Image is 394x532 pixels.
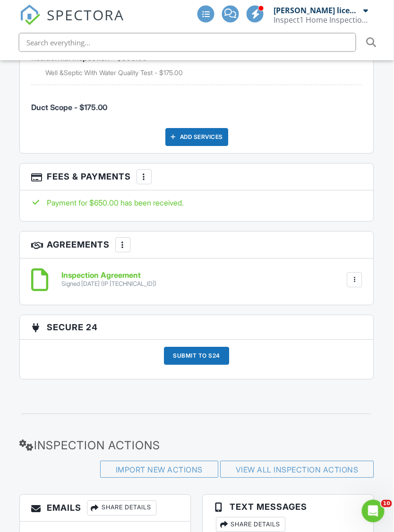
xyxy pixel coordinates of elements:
[62,281,157,288] div: Signed [DATE] (IP [TECHNICAL_ID])
[62,272,157,280] h6: Inspection Agreement
[20,495,191,522] h3: Emails
[274,15,368,25] div: Inspect1 Home Inspection Services
[32,86,363,120] li: Manual fee: Duct Scope
[20,232,374,259] h3: Agreements
[20,439,375,452] h3: Inspection Actions
[32,36,363,86] li: Service: Residential Inspection
[20,316,374,340] h3: Secure 24
[20,13,125,33] a: SPECTORA
[32,198,363,208] div: Payment for $650.00 has been received.
[166,129,229,146] div: Add Services
[362,500,385,523] iframe: Intercom live chat
[19,33,356,52] input: Search everything...
[381,500,392,507] span: 10
[62,272,157,288] a: Inspection Agreement Signed [DATE] (IP [TECHNICAL_ID])
[101,461,219,478] div: Import New Actions
[236,465,359,475] a: View All Inspection Actions
[164,347,230,372] a: Submit to S24
[274,6,361,15] div: [PERSON_NAME] license # 70002156
[20,164,374,191] h3: Fees & Payments
[32,103,108,112] span: Duct Scope - $175.00
[87,501,157,516] div: Share Details
[164,347,230,365] div: Submit to S24
[46,69,363,78] li: Add on: Well &Septic With Water Quality Test
[20,5,41,26] img: The Best Home Inspection Software - Spectora
[47,5,125,25] span: SPECTORA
